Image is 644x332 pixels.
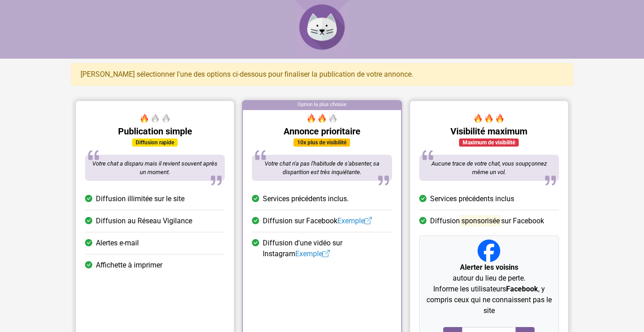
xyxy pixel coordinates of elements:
span: Diffusion sur Facebook [430,216,544,226]
a: Exemple [295,249,330,258]
span: Services précédents inclus [430,194,514,204]
span: Diffusion d'une vidéo sur Instagram [263,238,392,259]
div: Option la plus choisie [243,101,401,110]
strong: Alerter les voisins [460,263,518,272]
p: Informe les utilisateurs , y compris ceux qui ne connaissent pas le site [423,284,555,316]
span: Diffusion illimitée sur le site [96,194,185,204]
div: [PERSON_NAME] sélectionner l'une des options ci-dessous pour finaliser la publication de votre an... [71,63,573,86]
div: Diffusion rapide [132,138,178,147]
span: Alertes e-mail [96,238,139,249]
a: Exemple [337,217,372,225]
strong: Facebook [506,285,538,293]
span: Votre chat a disparu mais il revient souvent après un moment. [92,160,218,176]
span: Votre chat n'a pas l'habitude de s'absenter, sa disparition est très inquiétante. [265,160,379,176]
h5: Annonce prioritaire [252,126,392,137]
div: Maximum de visibilité [459,138,519,147]
span: Affichette à imprimer [96,260,162,271]
h5: Visibilité maximum [419,126,559,137]
img: Facebook [478,240,500,262]
mark: sponsorisée [460,215,501,226]
p: autour du lieu de perte. [423,262,555,284]
h5: Publication simple [85,126,225,137]
span: Diffusion sur Facebook [263,216,372,226]
span: Services précédents inclus. [263,194,349,204]
div: 10x plus de visibilité [294,138,350,147]
span: Aucune trace de votre chat, vous soupçonnez même un vol. [431,160,547,176]
span: Diffusion au Réseau Vigilance [96,216,192,226]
